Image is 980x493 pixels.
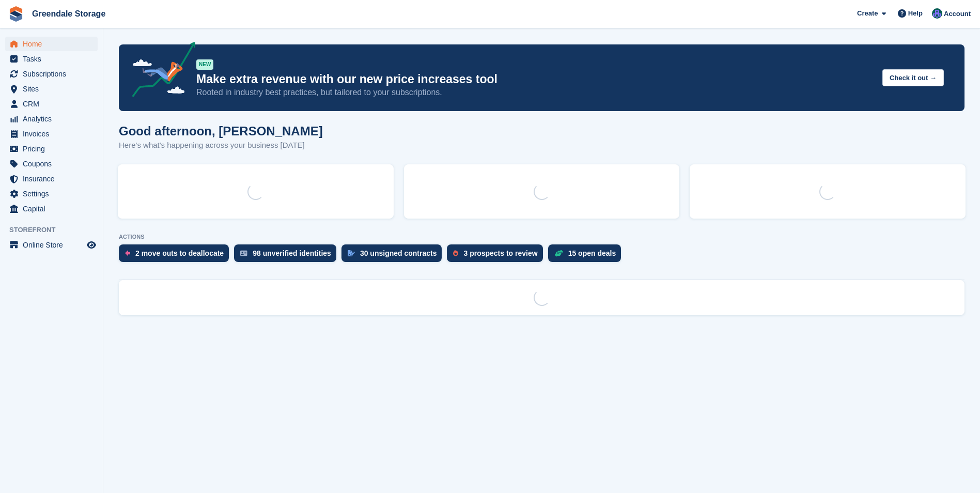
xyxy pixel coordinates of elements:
img: deal-1b604bf984904fb50ccaf53a9ad4b4a5d6e5aea283cecdc64d6e3604feb123c2.svg [554,250,563,257]
span: Tasks [23,52,85,66]
span: Analytics [23,112,85,126]
h1: Good afternoon, [PERSON_NAME] [119,124,323,138]
button: Check it out → [882,69,944,86]
a: 3 prospects to review [447,244,548,267]
a: menu [5,112,98,126]
span: Subscriptions [23,67,85,81]
a: menu [5,157,98,171]
img: prospect-51fa495bee0391a8d652442698ab0144808aea92771e9ea1ae160a38d050c398.svg [453,250,458,256]
a: menu [5,37,98,51]
span: Account [944,9,971,19]
a: Preview store [85,239,98,251]
p: Rooted in industry best practices, but tailored to your subscriptions. [196,87,874,98]
span: Settings [23,187,85,201]
span: CRM [23,97,85,111]
img: stora-icon-8386f47178a22dfd0bd8f6a31ec36ba5ce8667c1dd55bd0f319d3a0aa187defe.svg [8,6,24,22]
div: 3 prospects to review [463,249,537,257]
p: Make extra revenue with our new price increases tool [196,72,874,87]
div: 30 unsigned contracts [360,249,437,257]
img: verify_identity-adf6edd0f0f0b5bbfe63781bf79b02c33cf7c696d77639b501bdc392416b5a36.svg [240,250,247,256]
a: Greendale Storage [28,5,110,22]
div: NEW [196,59,213,70]
a: 98 unverified identities [234,244,341,267]
a: 30 unsigned contracts [341,244,447,267]
div: 2 move outs to deallocate [135,249,224,257]
span: Insurance [23,172,85,186]
span: Storefront [9,225,103,235]
a: menu [5,238,98,252]
span: Home [23,37,85,51]
a: menu [5,187,98,201]
span: Capital [23,202,85,216]
span: Online Store [23,238,85,252]
span: Sites [23,82,85,96]
a: menu [5,172,98,186]
a: menu [5,67,98,81]
a: menu [5,82,98,96]
img: price-adjustments-announcement-icon-8257ccfd72463d97f412b2fc003d46551f7dbcb40ab6d574587a9cd5c0d94... [123,42,196,101]
a: menu [5,97,98,111]
a: 15 open deals [548,244,627,267]
a: menu [5,142,98,156]
div: 98 unverified identities [253,249,331,257]
span: Help [908,8,923,19]
span: Invoices [23,127,85,141]
p: ACTIONS [119,234,965,240]
p: Here's what's happening across your business [DATE] [119,140,323,151]
img: Richard Harrison [932,8,942,19]
span: Pricing [23,142,85,156]
span: Coupons [23,157,85,171]
a: menu [5,52,98,66]
a: 2 move outs to deallocate [119,244,234,267]
a: menu [5,127,98,141]
img: contract_signature_icon-13c848040528278c33f63329250d36e43548de30e8caae1d1a13099fd9432cc5.svg [348,250,355,256]
span: Create [857,8,878,19]
div: 15 open deals [568,249,616,257]
a: menu [5,202,98,216]
img: move_outs_to_deallocate_icon-f764333ba52eb49d3ac5e1228854f67142a1ed5810a6f6cc68b1a99e826820c5.svg [125,250,130,256]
